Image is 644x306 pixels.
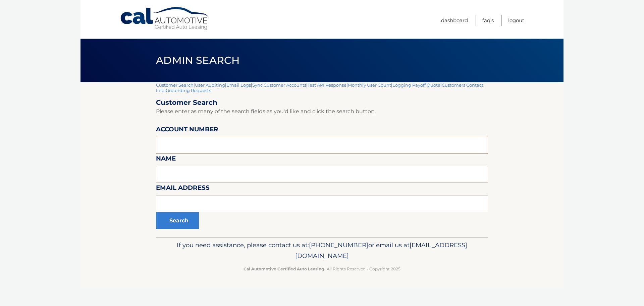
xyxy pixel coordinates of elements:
[120,7,210,31] a: Cal Automotive
[252,82,306,88] a: Sync Customer Accounts
[156,183,210,195] label: Email Address
[508,15,524,26] a: Logout
[441,15,468,26] a: Dashboard
[156,54,239,67] span: Admin Search
[392,82,440,88] a: Logging Payoff Quote
[156,82,483,93] a: Customers Contact Info
[226,82,251,88] a: Email Logs
[166,88,211,93] a: Grounding Requests
[156,98,488,107] h2: Customer Search
[156,124,218,137] label: Account Number
[482,15,494,26] a: FAQ's
[156,154,176,166] label: Name
[348,82,391,88] a: Monthly User Count
[160,265,484,272] p: - All Rights Reserved - Copyright 2025
[156,82,194,88] a: Customer Search
[195,82,225,88] a: User Auditing
[244,266,324,271] strong: Cal Automotive Certified Auto Leasing
[156,212,199,229] button: Search
[309,241,368,249] span: [PHONE_NUMBER]
[308,82,346,88] a: Test API Response
[156,82,488,237] div: | | | | | | | |
[156,107,488,116] p: Please enter as many of the search fields as you'd like and click the search button.
[160,240,484,261] p: If you need assistance, please contact us at: or email us at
